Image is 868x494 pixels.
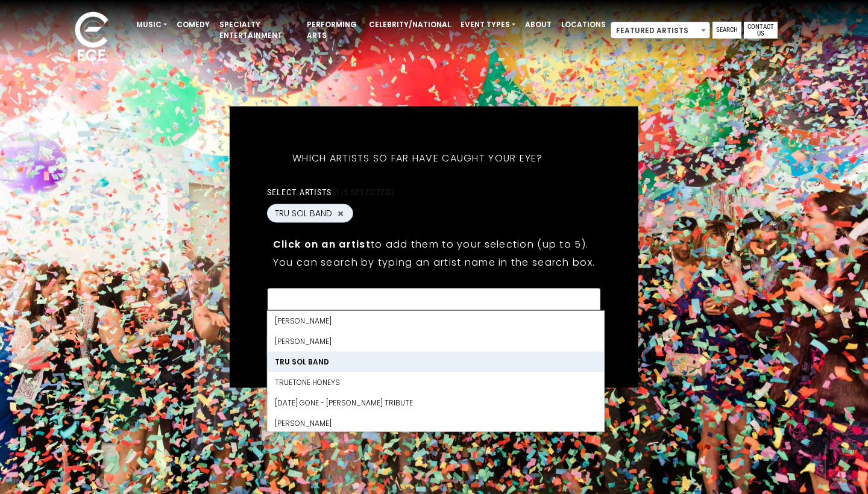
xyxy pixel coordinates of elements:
a: Celebrity/National [364,14,456,35]
p: to add them to your selection (up to 5). [273,237,595,252]
span: Featured Artists [611,22,709,39]
textarea: Search [275,296,593,307]
li: TRU SOL BAND [268,352,604,372]
li: TRUETONE HONEYS [268,372,604,393]
strong: Click on an artist [273,237,371,251]
a: Performing Arts [302,14,364,46]
span: TRU SOL BAND [275,207,332,220]
button: Remove TRU SOL BAND [336,208,345,219]
a: Event Types [456,14,520,35]
a: Contact Us [744,22,778,39]
li: [DATE] Gone - [PERSON_NAME] Tribute [268,393,604,413]
img: ece_new_logo_whitev2-1.png [61,8,122,67]
a: Comedy [172,14,215,35]
a: Locations [556,14,611,35]
a: Specialty Entertainment [215,14,302,46]
li: [PERSON_NAME] [268,413,604,434]
a: Music [131,14,172,35]
p: You can search by typing an artist name in the search box. [273,255,595,270]
span: Featured Artists [611,22,710,39]
span: (1/5 selected) [332,187,395,197]
h5: Which artists so far have caught your eye? [267,137,568,180]
a: About [520,14,556,35]
a: Search [712,22,741,39]
li: [PERSON_NAME] [268,331,604,352]
li: [PERSON_NAME] [268,311,604,331]
label: Select artists [267,187,394,198]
